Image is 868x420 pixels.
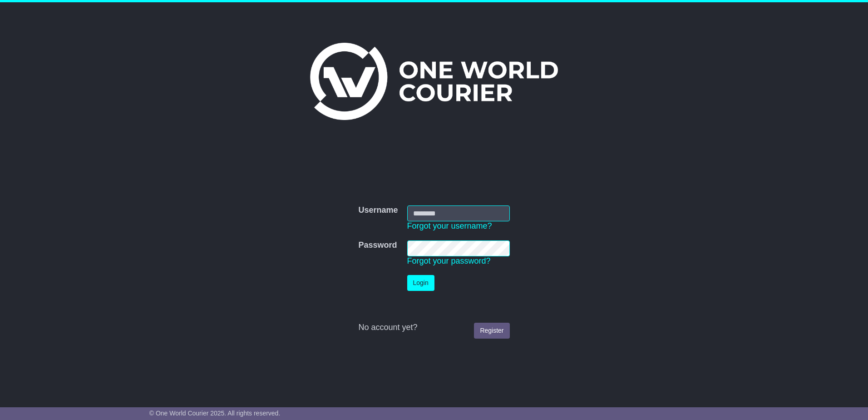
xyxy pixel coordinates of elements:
img: One World [310,43,558,120]
span: © One World Courier 2025. All rights reserved. [149,410,281,417]
label: Username [358,205,398,215]
a: Register [474,323,509,339]
a: Forgot your username? [407,221,492,230]
div: No account yet? [358,323,509,333]
button: Login [407,275,434,291]
a: Forgot your password? [407,256,491,265]
label: Password [358,240,397,250]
